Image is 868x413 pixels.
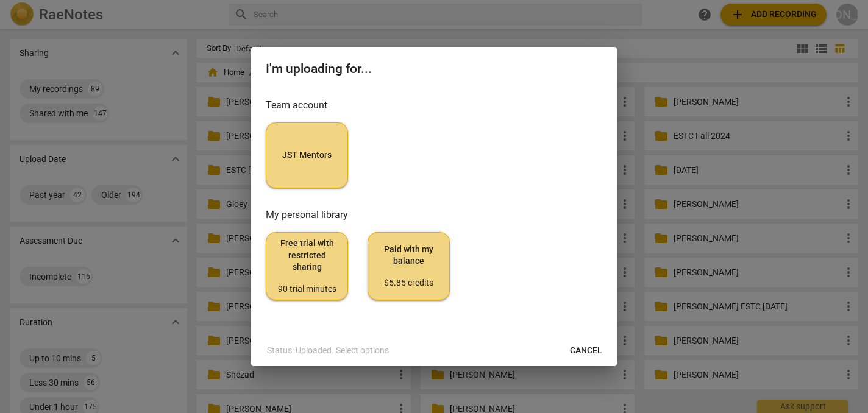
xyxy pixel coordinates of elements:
span: Free trial with restricted sharing [276,238,338,295]
button: Paid with my balance$5.85 credits [368,232,450,300]
span: Paid with my balance [378,244,439,289]
h3: Team account [266,98,602,113]
h3: My personal library [266,208,602,222]
span: Cancel [570,345,602,357]
button: JST Mentors [266,122,348,188]
p: Status: Uploaded. Select options [267,344,389,357]
div: $5.85 credits [378,277,439,289]
button: Free trial with restricted sharing90 trial minutes [266,232,348,300]
div: 90 trial minutes [276,283,338,295]
span: JST Mentors [276,149,338,161]
button: Cancel [560,339,612,361]
h2: I'm uploading for... [266,62,602,77]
